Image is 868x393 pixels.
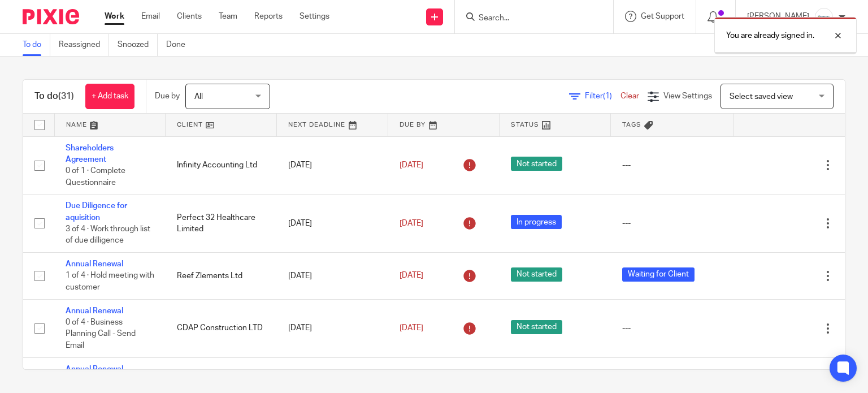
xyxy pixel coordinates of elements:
span: Not started [511,157,562,171]
div: --- [622,322,722,334]
span: Tags [622,122,641,128]
span: In progress [511,215,562,229]
span: [DATE] [400,161,423,169]
span: View Settings [663,92,712,100]
a: Snoozed [118,34,158,56]
a: To do [23,34,50,56]
td: Reef Zlements Ltd [166,253,277,299]
span: 1 of 4 · Hold meeting with customer [66,272,154,292]
span: (1) [603,92,612,100]
span: [DATE] [400,272,423,280]
a: Team [219,11,237,22]
span: 3 of 4 · Work through list of due dilligence [66,225,150,245]
span: Not started [511,320,562,334]
a: Reassigned [59,34,109,56]
h1: To do [34,90,74,102]
span: 0 of 1 · Complete Questionnaire [66,167,125,187]
span: All [194,93,203,101]
span: Not started [511,267,562,282]
td: CDAP Construction LTD [166,299,277,357]
span: Filter [585,92,620,100]
span: 0 of 4 · Business Planning Call - Send Email [66,318,136,349]
td: [DATE] [277,195,388,253]
span: [DATE] [400,219,423,227]
span: [DATE] [400,324,423,332]
a: Annual Renewal [66,307,123,315]
p: You are already signed in. [726,30,814,41]
a: Due Diligence for aquisition [66,202,127,221]
a: Work [105,11,124,22]
a: Clear [620,92,639,100]
td: [DATE] [277,136,388,195]
div: --- [622,159,722,171]
a: Annual Renewal [66,260,123,268]
a: Reports [254,11,283,22]
a: Done [166,34,194,56]
td: Perfect 32 Healthcare Limited [166,195,277,253]
a: Shareholders Agreement [66,144,114,163]
span: Waiting for Client [622,267,695,282]
a: Clients [177,11,202,22]
a: Settings [300,11,329,22]
td: [DATE] [277,253,388,299]
div: --- [622,218,722,229]
span: Select saved view [730,93,793,101]
td: [DATE] [277,299,388,357]
a: Email [141,11,160,22]
p: Due by [155,90,180,102]
span: (31) [58,92,74,101]
a: + Add task [85,84,134,109]
a: Annual Renewal [66,365,123,373]
img: Pixie [23,9,79,24]
img: Infinity%20Logo%20with%20Whitespace%20.png [815,8,833,26]
td: Infinity Accounting Ltd [166,136,277,195]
